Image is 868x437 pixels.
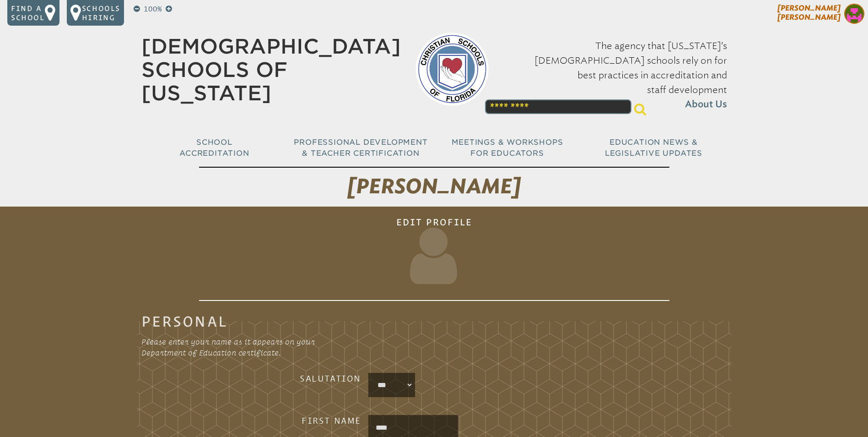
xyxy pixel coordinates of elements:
span: About Us [685,97,727,112]
img: 31c1122bef3a0224dcf9f3f00aad63a0 [844,4,864,24]
p: Schools Hiring [82,4,120,22]
h3: First Name [215,415,361,426]
h3: Salutation [215,373,361,384]
span: Professional Development & Teacher Certification [294,138,427,158]
p: The agency that [US_STATE]’s [DEMOGRAPHIC_DATA] schools rely on for best practices in accreditati... [503,38,727,112]
h1: Edit Profile [199,210,669,301]
span: [PERSON_NAME] [PERSON_NAME] [777,4,841,22]
p: Find a school [11,4,45,22]
span: Meetings & Workshops for Educators [452,138,563,158]
legend: Personal [141,316,228,327]
span: [PERSON_NAME] [347,174,521,199]
span: School Accreditation [179,138,249,158]
a: [DEMOGRAPHIC_DATA] Schools of [US_STATE] [141,34,401,105]
select: persons_salutation [370,375,413,395]
span: Education News & Legislative Updates [605,138,702,158]
img: csf-logo-web-colors.png [415,33,489,106]
p: Please enter your name as it appears on your Department of Education certificate. [141,336,328,358]
p: 100% [142,4,164,15]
